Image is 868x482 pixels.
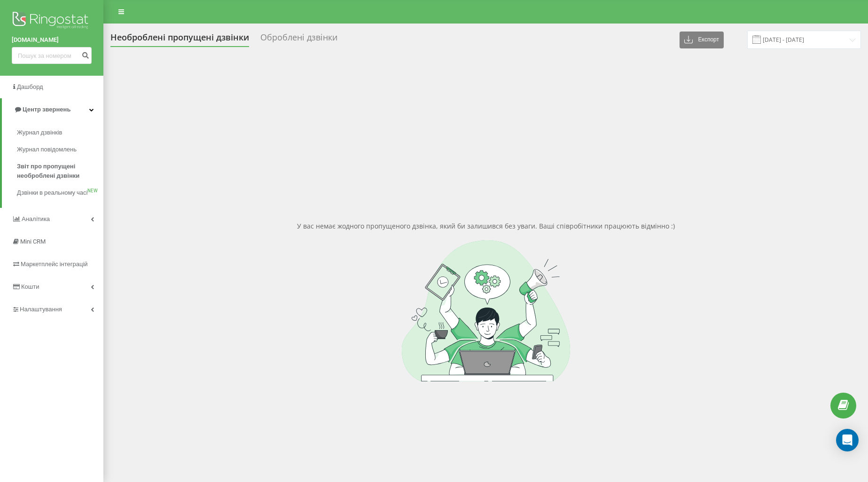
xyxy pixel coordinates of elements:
[17,128,62,137] span: Журнал дзвінків
[17,141,103,158] a: Журнал повідомлень
[12,35,92,45] a: [DOMAIN_NAME]
[110,32,249,47] div: Необроблені пропущені дзвінки
[21,283,39,290] span: Кошти
[12,9,92,33] img: Ringostat logo
[17,124,103,141] a: Журнал дзвінків
[17,188,87,198] span: Дзвінки в реальному часі
[680,32,724,48] button: Експорт
[17,184,103,201] a: Дзвінки в реальному часіNEW
[12,47,92,64] input: Пошук за номером
[260,32,337,47] div: Оброблені дзвінки
[17,158,103,184] a: Звіт про пропущені необроблені дзвінки
[21,261,88,268] span: Маркетплейс інтеграцій
[17,162,99,181] span: Звіт про пропущені необроблені дзвінки
[23,106,70,113] span: Центр звернень
[20,306,62,313] span: Налаштування
[836,429,859,451] div: Open Intercom Messenger
[2,98,103,121] a: Центр звернень
[22,215,50,222] span: Аналiтика
[17,145,77,154] span: Журнал повідомлень
[17,83,43,90] span: Дашборд
[20,238,46,245] span: Mini CRM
